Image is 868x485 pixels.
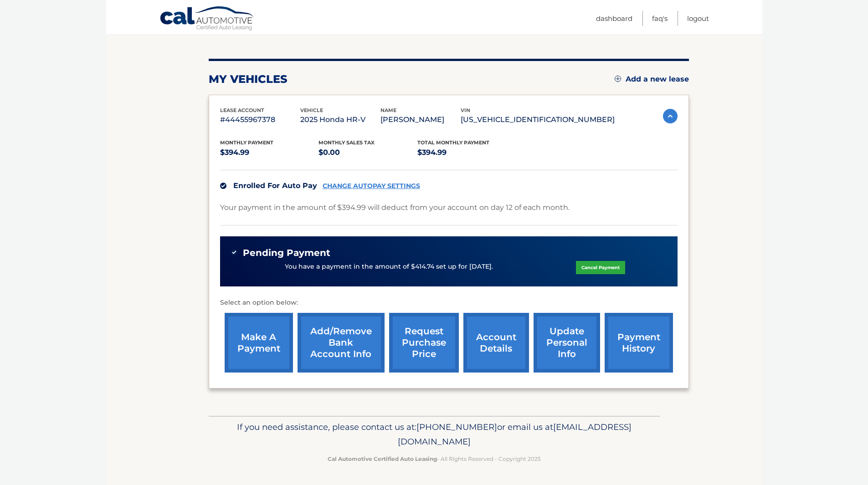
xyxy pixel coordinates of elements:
[220,201,570,214] p: Your payment in the amount of $394.99 will deduct from your account on day 12 of each month.
[652,11,668,26] a: FAQ's
[663,109,678,123] img: accordion-active.svg
[215,454,654,464] p: - All Rights Reserved - Copyright 2025
[463,313,529,373] a: account details
[298,313,385,373] a: Add/Remove bank account info
[461,113,615,126] p: [US_VEHICLE_IDENTIFICATION_NUMBER]
[318,139,375,146] span: Monthly sales Tax
[576,261,625,274] a: Cancel Payment
[215,420,654,449] p: If you need assistance, please contact us at: or email us at
[416,422,497,432] span: [PHONE_NUMBER]
[417,139,489,146] span: Total Monthly Payment
[209,72,288,86] h2: my vehicles
[615,75,689,84] a: Add a new lease
[687,11,709,26] a: Logout
[220,297,678,308] p: Select an option below:
[398,422,632,447] span: [EMAIL_ADDRESS][DOMAIN_NAME]
[300,107,323,113] span: vehicle
[285,262,493,272] p: You have a payment in the amount of $414.74 set up for [DATE].
[318,146,417,159] p: $0.00
[220,183,226,189] img: check.svg
[417,146,516,159] p: $394.99
[534,313,600,373] a: update personal info
[380,107,396,113] span: name
[323,182,420,190] a: CHANGE AUTOPAY SETTINGS
[389,313,459,373] a: request purchase price
[328,455,437,462] strong: Cal Automotive Certified Auto Leasing
[596,11,632,26] a: Dashboard
[220,107,264,113] span: lease account
[300,113,380,126] p: 2025 Honda HR-V
[461,107,470,113] span: vin
[220,146,319,159] p: $394.99
[243,247,330,259] span: Pending Payment
[233,181,317,190] span: Enrolled For Auto Pay
[220,139,273,146] span: Monthly Payment
[220,113,300,126] p: #44455967378
[225,313,293,373] a: make a payment
[231,249,237,255] img: check-green.svg
[605,313,673,373] a: payment history
[615,76,621,82] img: add.svg
[159,6,255,32] a: Cal Automotive
[380,113,461,126] p: [PERSON_NAME]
